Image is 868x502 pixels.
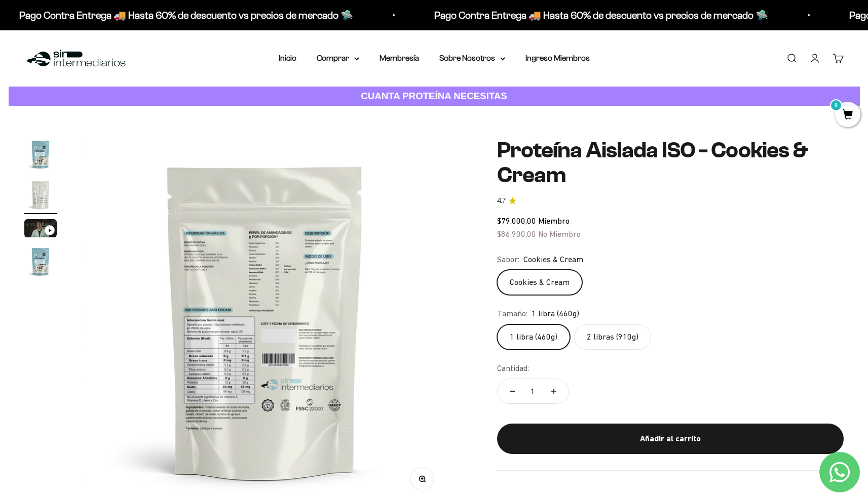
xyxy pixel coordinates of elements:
span: $86.900,00 [497,229,536,238]
span: No Miembro [538,229,581,238]
legend: Sabor: [497,253,519,266]
label: Cantidad: [497,362,529,375]
span: $79.000,00 [497,216,536,225]
button: Ir al artículo 4 [24,245,57,281]
mark: 0 [830,99,842,111]
img: Proteína Aislada ISO - Cookies & Cream [24,179,57,211]
span: 4.7 [497,195,506,206]
img: Proteína Aislada ISO - Cookies & Cream [24,245,57,278]
a: 0 [835,110,860,121]
button: Aumentar cantidad [539,379,569,403]
button: Ir al artículo 2 [24,179,57,214]
h1: Proteína Aislada ISO - Cookies & Cream [497,138,844,187]
a: Inicio [279,54,296,62]
div: Añadir al carrito [517,432,823,445]
a: 4.74.7 de 5.0 estrellas [497,195,844,206]
span: 1 libra (460g) [532,307,579,320]
button: Ir al artículo 3 [24,219,57,240]
span: Miembro [538,216,570,225]
a: CUANTA PROTEÍNA NECESITAS [9,87,860,106]
a: Ingreso Miembros [525,54,590,62]
summary: Sobre Nosotros [439,52,505,65]
button: Añadir al carrito [497,424,844,454]
strong: CUANTA PROTEÍNA NECESITAS [361,91,507,101]
img: Proteína Aislada ISO - Cookies & Cream [24,138,57,171]
p: Pago Contra Entrega 🚚 Hasta 60% de descuento vs precios de mercado 🛸 [427,7,761,23]
a: Membresía [380,54,419,62]
button: Reducir cantidad [498,379,527,403]
button: Ir al artículo 1 [24,138,57,174]
span: Cookies & Cream [523,253,583,266]
p: Pago Contra Entrega 🚚 Hasta 60% de descuento vs precios de mercado 🛸 [12,7,346,23]
legend: Tamaño: [497,307,527,320]
summary: Comprar [317,52,359,65]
